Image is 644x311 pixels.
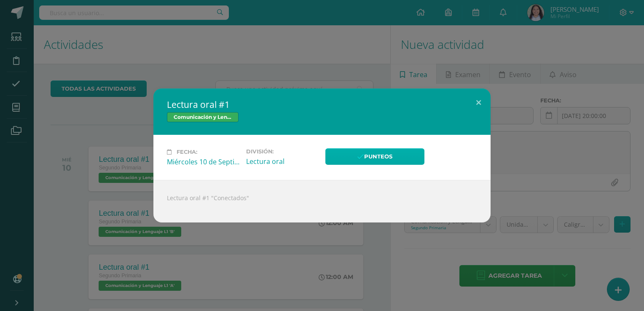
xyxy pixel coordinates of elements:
span: Fecha: [177,149,197,155]
label: División: [246,148,319,155]
a: Punteos [325,148,424,165]
h2: Lectura oral #1 [167,99,477,110]
a: Comunicación y Lenguaje L1 [167,112,239,122]
button: Close (Esc) [467,88,491,117]
div: Lectura oral #1 "Conectados" [153,180,491,223]
div: Miércoles 10 de Septiembre [167,157,239,166]
div: Lectura oral [246,157,319,166]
